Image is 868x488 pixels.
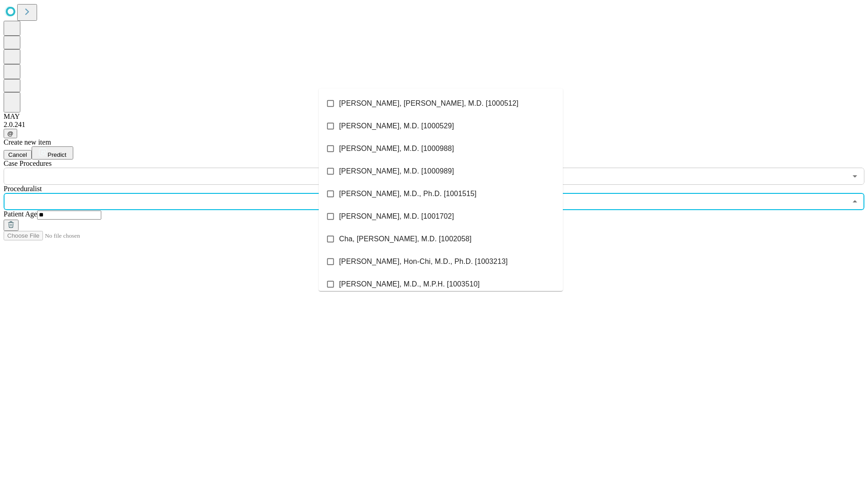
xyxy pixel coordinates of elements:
[47,151,66,158] span: Predict
[4,121,864,129] div: 2.0.241
[4,210,37,218] span: Patient Age
[8,151,27,158] span: Cancel
[7,130,14,137] span: @
[339,121,454,131] span: [PERSON_NAME], M.D. [1000529]
[32,146,73,160] button: Predict
[339,98,519,109] span: [PERSON_NAME], [PERSON_NAME], M.D. [1000512]
[339,234,472,244] span: Cha, [PERSON_NAME], M.D. [1002058]
[339,166,454,177] span: [PERSON_NAME], M.D. [1000989]
[849,195,861,208] button: Close
[849,170,861,183] button: Open
[4,138,51,146] span: Create new item
[4,113,864,121] div: MAY
[4,160,52,167] span: Scheduled Procedure
[339,211,454,222] span: [PERSON_NAME], M.D. [1001702]
[4,129,17,138] button: @
[339,256,508,267] span: [PERSON_NAME], Hon-Chi, M.D., Ph.D. [1003213]
[4,185,42,192] span: Proceduralist
[339,188,476,199] span: [PERSON_NAME], M.D., Ph.D. [1001515]
[339,143,454,154] span: [PERSON_NAME], M.D. [1000988]
[339,279,480,290] span: [PERSON_NAME], M.D., M.P.H. [1003510]
[4,150,32,160] button: Cancel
